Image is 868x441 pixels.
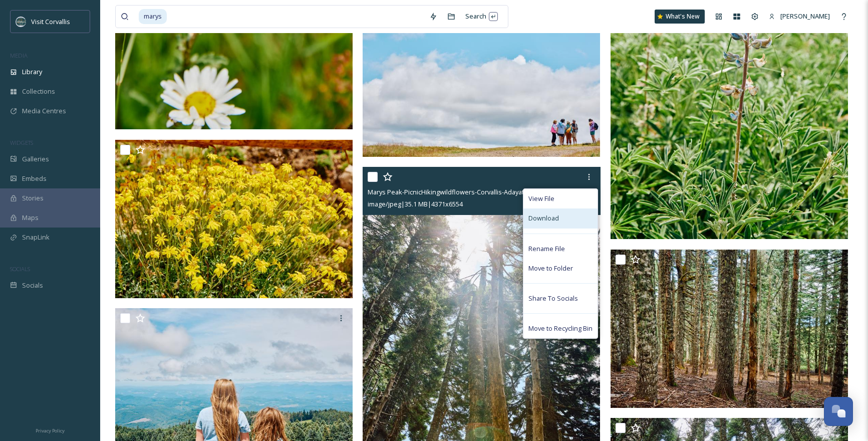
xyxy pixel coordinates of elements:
img: Marys Peak-PicnicHikingwildflowers-Corvallis-AdayatMArysPeak-Share-VisitCorvallisBursts-Chocolate... [115,139,353,298]
a: [PERSON_NAME] [764,7,835,26]
span: Share To Socials [528,294,578,303]
span: WIDGETS [10,139,33,146]
span: Privacy Policy [36,427,65,434]
span: Maps [22,213,39,223]
span: [PERSON_NAME] [780,12,830,21]
span: Download [528,213,559,223]
span: Move to Recycling Bin [528,324,593,333]
span: SOCIALS [10,265,30,273]
span: Embeds [22,174,47,183]
a: Privacy Policy [36,424,65,436]
span: image/jpeg | 35.1 MB | 4371 x 6554 [368,199,463,208]
span: View File [528,194,554,203]
span: Galleries [22,154,49,164]
span: Rename File [528,244,565,254]
span: Move to Folder [528,264,573,273]
button: Open Chat [824,397,853,426]
span: Library [22,67,42,77]
span: Socials [22,281,43,290]
span: Stories [22,193,44,203]
span: SnapLink [22,233,50,242]
img: Marys Peak-PicnicHikingwildflowers-Corvallis-AdayatMArysPeak-Share-VisitCorvallisBursts-Chocolate... [611,250,848,408]
span: Visit Corvallis [31,17,70,26]
span: Media Centres [22,106,66,116]
div: Search [460,7,503,26]
a: What's New [655,10,705,24]
span: Marys Peak-PicnicHikingwildflowers-Corvallis-AdayatMArysPeak-Share-VisitCorvallisBursts-Chocolate... [368,187,826,196]
span: marys [139,9,167,24]
span: Collections [22,87,55,96]
span: MEDIA [10,52,28,59]
img: visit-corvallis-badge-dark-blue-orange%281%29.png [16,17,26,27]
